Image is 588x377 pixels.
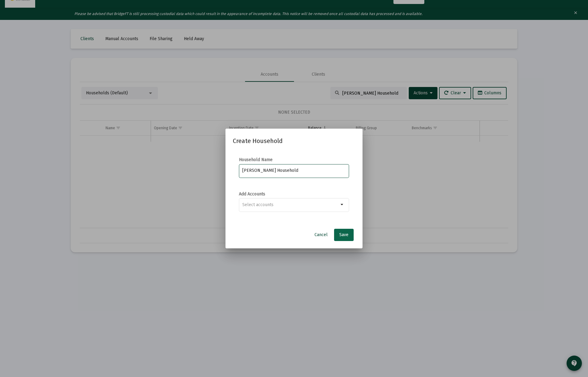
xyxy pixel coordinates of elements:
button: Save [334,229,354,241]
mat-icon: arrow_drop_down [339,201,346,208]
input: Select accounts [242,202,339,207]
span: Cancel [314,232,328,237]
span: Save [339,232,348,237]
h2: Create Household [233,136,355,146]
label: Add Accounts [239,191,265,197]
label: Household Name [239,157,273,162]
mat-chip-list: Selection [242,201,339,209]
input: e.g. Smith Household [242,168,346,173]
button: Cancel [310,229,333,241]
